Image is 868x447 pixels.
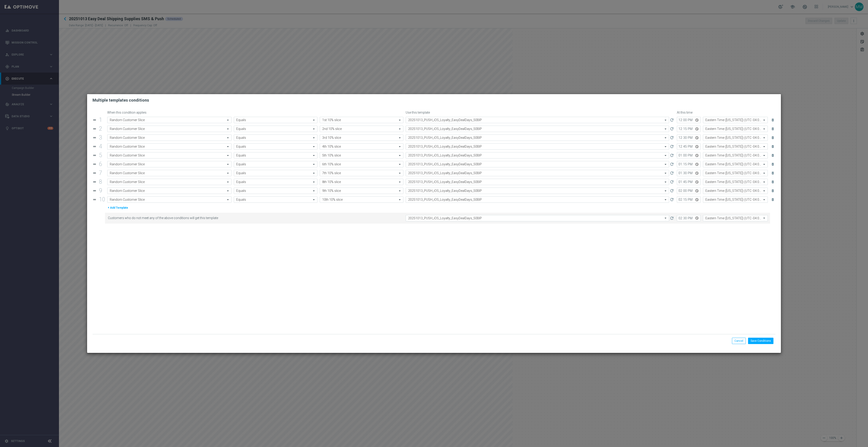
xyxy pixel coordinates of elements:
[93,189,97,193] i: drag_handle
[703,143,768,150] ng-select: Eastern Time (New York) (UTC -04:00)
[703,161,768,167] ng-select: Eastern Time (New York) (UTC -04:00)
[234,134,317,141] ng-select: Equals
[770,197,775,202] button: delete_forever
[770,179,775,185] button: delete_forever
[406,161,669,167] ng-select: 20251013_PUSH_iOS_Loyalty_EasyDealDays_50BIP
[771,162,775,166] i: delete_forever
[320,134,403,141] ng-select: 3rd 10% slice
[732,338,746,344] button: Cancel
[770,126,775,132] button: delete_forever
[320,179,403,185] ng-select: 8th 10% slice
[98,136,105,140] div: 3
[677,161,701,167] input: Time
[669,179,675,185] button: refresh
[670,216,674,220] i: refresh
[405,111,676,115] div: Use this template
[770,161,775,167] button: delete_forever
[669,152,675,159] button: refresh
[93,118,97,122] i: drag_handle
[669,134,675,141] button: refresh
[771,180,775,184] i: delete_forever
[406,170,669,176] ng-select: 20251013_PUSH_iOS_Loyalty_EasyDealDays_50BIP
[406,126,669,132] ng-select: 20251013_PUSH_iOS_Loyalty_EasyDealDays_50BIP
[677,170,701,176] input: Time
[107,152,232,159] ng-select: Random Customer Slice
[669,188,675,194] button: refresh
[320,161,403,167] ng-select: 6th 10% slice
[771,127,775,131] i: delete_forever
[770,188,775,193] button: delete_forever
[703,179,768,185] ng-select: Eastern Time (New York) (UTC -04:00)
[670,118,674,122] i: refresh
[670,197,674,202] i: refresh
[670,162,674,166] i: refresh
[107,170,232,176] ng-select: Random Customer Slice
[98,171,105,175] div: 7
[670,188,674,193] i: refresh
[669,170,675,176] button: refresh
[677,134,701,141] input: Time
[771,145,775,148] i: delete_forever
[320,170,403,176] ng-select: 7th 10% slice
[677,188,701,194] input: Time
[770,170,775,176] button: delete_forever
[669,196,675,203] button: refresh
[107,134,232,141] ng-select: Random Customer Slice
[107,161,232,167] ng-select: Random Customer Slice
[669,117,675,123] button: refresh
[771,198,775,201] i: delete_forever
[107,196,232,203] ng-select: Random Customer Slice
[98,180,105,184] div: 8
[320,188,403,194] ng-select: 9th 10% slice
[406,134,669,141] ng-select: 20251013_PUSH_iOS_Loyalty_EasyDealDays_50BIP
[406,179,669,185] ng-select: 20251013_PUSH_iOS_Loyalty_EasyDealDays_50BIP
[670,127,674,131] i: refresh
[748,338,773,344] button: Save Conditions
[107,111,233,115] div: When this condition applies
[93,144,97,149] i: drag_handle
[320,117,403,123] ng-select: 1st 10% slice
[770,144,775,149] button: delete_forever
[669,161,675,167] button: refresh
[670,180,674,184] i: refresh
[703,117,768,123] ng-select: Eastern Time (New York) (UTC -04:00)
[670,153,674,158] i: refresh
[677,152,701,159] input: Time
[677,143,701,150] input: Time
[107,126,232,132] ng-select: Random Customer Slice
[107,179,232,185] ng-select: Random Customer Slice
[703,215,768,221] ng-select: Eastern Time (New York) (UTC -04:00)
[98,118,105,122] div: 1
[406,143,669,150] ng-select: 20251013_PUSH_iOS_Loyalty_EasyDealDays_50BIP
[234,152,317,159] ng-select: Equals
[107,117,232,123] ng-select: Random Customer Slice
[107,188,232,194] ng-select: Random Customer Slice
[771,136,775,139] i: delete_forever
[771,154,775,157] i: delete_forever
[677,179,701,185] input: Time
[320,196,403,203] ng-select: 10th 10% slice
[703,196,768,203] ng-select: Eastern Time (New York) (UTC -04:00)
[670,135,674,140] i: refresh
[771,171,775,175] i: delete_forever
[320,143,403,150] ng-select: 4th 10% slice
[93,153,97,157] i: drag_handle
[669,215,675,221] button: refresh
[98,162,105,166] div: 6
[234,188,317,194] ng-select: Equals
[107,143,232,150] ng-select: Random Customer Slice
[703,170,768,176] ng-select: Eastern Time (New York) (UTC -04:00)
[406,215,669,221] ng-select: 20251013_PUSH_iOS_Loyalty_EasyDealDays_50BIP
[677,215,701,221] input: Time
[93,127,97,131] i: drag_handle
[320,152,403,159] ng-select: 5th 10% slice
[98,189,105,193] div: 9
[670,144,674,149] i: refresh
[93,198,97,202] i: drag_handle
[98,145,105,149] div: 4
[98,198,107,202] div: 10
[234,126,317,132] ng-select: Equals
[234,170,317,176] ng-select: Equals
[234,196,317,203] ng-select: Equals
[107,205,129,210] button: + Add Template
